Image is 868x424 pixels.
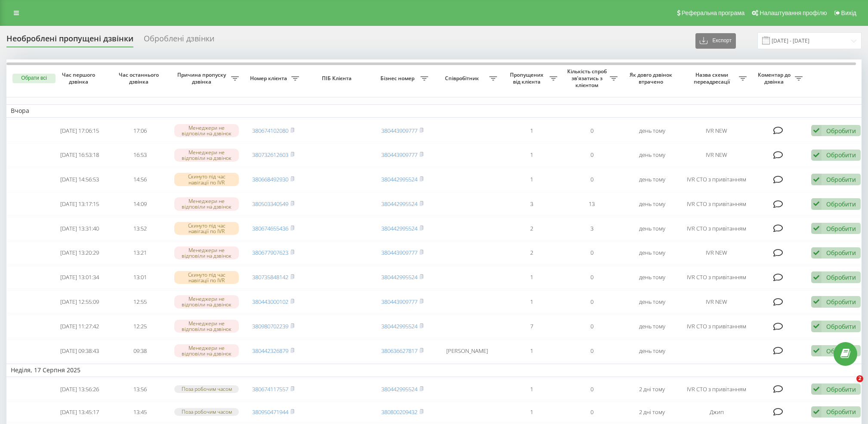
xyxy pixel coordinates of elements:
[252,322,288,330] a: 380980702239
[501,266,562,289] td: 1
[174,124,239,137] div: Менеджери не відповіли на дзвінок
[56,72,103,85] span: Час першого дзвінка
[117,72,163,85] span: Час останнього дзвінка
[622,315,682,338] td: день тому
[826,322,856,330] div: Обробити
[682,168,751,191] td: IVR СТО з привітанням
[501,315,562,338] td: 7
[622,119,682,142] td: день тому
[110,193,170,215] td: 14:09
[622,340,682,362] td: день тому
[252,175,288,183] a: 380668492930
[377,75,420,82] span: Бізнес номер
[252,224,288,232] a: 380674655436
[622,217,682,240] td: день тому
[826,249,856,257] div: Обробити
[562,193,622,215] td: 13
[174,222,239,235] div: Скинуто під час навігації по IVR
[12,74,56,83] button: Обрати всі
[695,33,736,49] button: Експорт
[49,193,110,215] td: [DATE] 13:17:15
[49,266,110,289] td: [DATE] 13:01:34
[622,143,682,166] td: день тому
[562,168,622,191] td: 0
[174,408,239,415] div: Поза робочим часом
[501,242,562,265] td: 2
[562,143,622,166] td: 0
[506,72,550,85] span: Пропущених від клієнта
[826,298,856,306] div: Обробити
[826,151,856,159] div: Обробити
[501,143,562,166] td: 1
[826,200,856,208] div: Обробити
[174,320,239,333] div: Менеджери не відповіли на дзвінок
[566,68,610,88] span: Кількість спроб зв'язатись з клієнтом
[501,402,562,423] td: 1
[381,175,417,183] a: 380442995524
[381,273,417,281] a: 380442995524
[252,385,288,393] a: 380674117557
[110,266,170,289] td: 13:01
[437,75,489,82] span: Співробітник
[49,379,110,400] td: [DATE] 13:56:26
[622,193,682,215] td: день тому
[562,402,622,423] td: 0
[110,402,170,423] td: 13:45
[49,119,110,142] td: [DATE] 17:06:15
[49,340,110,362] td: [DATE] 09:38:43
[682,379,751,400] td: IVR СТО з привітанням
[110,143,170,166] td: 16:53
[841,9,856,16] span: Вихід
[562,119,622,142] td: 0
[110,290,170,313] td: 12:55
[381,200,417,208] a: 380442995524
[252,408,288,416] a: 380950471944
[856,375,863,382] span: 2
[501,340,562,362] td: 1
[49,168,110,191] td: [DATE] 14:56:53
[839,375,859,396] iframe: Intercom live chat
[381,224,417,232] a: 380442995524
[174,271,239,284] div: Скинуто під час навігації по IVR
[622,402,682,423] td: 2 дні тому
[174,295,239,308] div: Менеджери не відповіли на дзвінок
[501,168,562,191] td: 1
[174,344,239,357] div: Менеджери не відповіли на дзвінок
[826,385,856,393] div: Обробити
[110,315,170,338] td: 12:25
[682,242,751,265] td: IVR NEW
[826,175,856,184] div: Обробити
[501,379,562,400] td: 1
[562,379,622,400] td: 0
[622,290,682,313] td: день тому
[6,104,867,117] td: Вчора
[144,34,214,47] div: Оброблені дзвінки
[826,127,856,135] div: Обробити
[49,290,110,313] td: [DATE] 12:55:09
[174,197,239,210] div: Менеджери не відповіли на дзвінок
[252,127,288,134] a: 380674102080
[110,217,170,240] td: 13:52
[49,315,110,338] td: [DATE] 11:27:42
[826,408,856,416] div: Обробити
[174,385,239,393] div: Поза робочим часом
[686,72,739,85] span: Назва схеми переадресації
[755,72,795,85] span: Коментар до дзвінка
[110,340,170,362] td: 09:38
[381,322,417,330] a: 380442995524
[760,9,827,16] span: Налаштування профілю
[110,119,170,142] td: 17:06
[174,149,239,162] div: Менеджери не відповіли на дзвінок
[252,347,288,355] a: 380442326879
[49,242,110,265] td: [DATE] 13:20:29
[501,217,562,240] td: 2
[381,347,417,355] a: 380636627817
[682,217,751,240] td: IVR СТО з привітанням
[381,127,417,134] a: 380443909777
[562,340,622,362] td: 0
[826,224,856,233] div: Обробити
[311,75,365,82] span: ПІБ Клієнта
[6,364,867,377] td: Неділя, 17 Серпня 2025
[381,408,417,416] a: 380800209432
[252,298,288,306] a: 380443000102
